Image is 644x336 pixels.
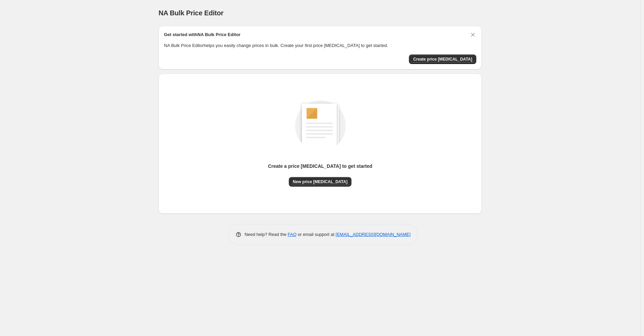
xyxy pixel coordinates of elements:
[413,57,472,62] span: Create price [MEDICAL_DATA]
[245,232,288,237] span: Need help? Read the
[159,9,224,17] span: NA Bulk Price Editor
[336,232,411,237] a: [EMAIL_ADDRESS][DOMAIN_NAME]
[409,54,476,64] button: Create price change job
[268,163,373,170] p: Create a price [MEDICAL_DATA] to get started
[469,31,476,38] button: Dismiss card
[297,232,336,237] span: or email support at
[293,179,348,185] span: New price [MEDICAL_DATA]
[164,42,476,49] p: NA Bulk Price Editor helps you easily change prices in bulk. Create your first price [MEDICAL_DAT...
[289,177,352,187] button: New price [MEDICAL_DATA]
[288,232,297,237] a: FAQ
[164,31,241,38] h2: Get started with NA Bulk Price Editor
